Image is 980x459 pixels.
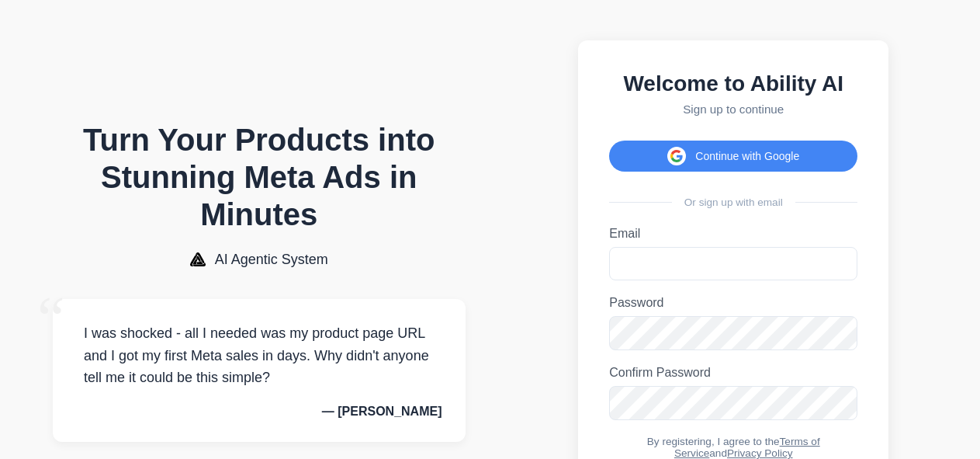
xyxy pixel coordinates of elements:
p: Sign up to continue [609,103,857,116]
p: I was shocked - all I needed was my product page URL and I got my first Meta sales in days. Why d... [76,322,442,389]
label: Confirm Password [609,366,857,380]
a: Privacy Policy [727,447,793,459]
label: Password [609,296,857,310]
span: AI Agentic System [215,252,328,268]
span: “ [37,283,65,354]
label: Email [609,227,857,241]
div: By registering, I agree to the and [609,436,857,459]
p: — [PERSON_NAME] [76,405,442,419]
h2: Welcome to Ability AI [609,71,857,96]
div: Or sign up with email [609,196,857,208]
h1: Turn Your Products into Stunning Meta Ads in Minutes [53,121,466,233]
img: AI Agentic System Logo [190,252,206,266]
a: Terms of Service [674,436,820,459]
button: Continue with Google [609,141,857,172]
